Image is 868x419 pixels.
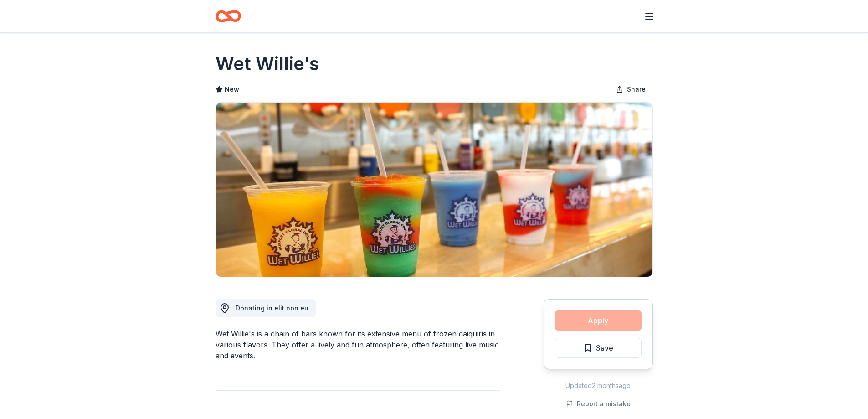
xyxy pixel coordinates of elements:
[225,84,239,95] span: New
[216,5,241,27] a: Home
[216,328,500,361] div: Wet Willie's is a chain of bars known for its extensive menu of frozen daiquiris in various flavo...
[566,398,631,409] button: Report a mistake
[236,304,308,312] span: Donating in elit non eu
[609,80,653,98] button: Share
[216,103,652,277] img: Image for Wet Willie's
[544,380,653,391] div: Updated 2 months ago
[627,84,646,95] span: Share
[555,338,642,358] button: Save
[216,51,319,77] h1: Wet Willie's
[596,342,613,354] span: Save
